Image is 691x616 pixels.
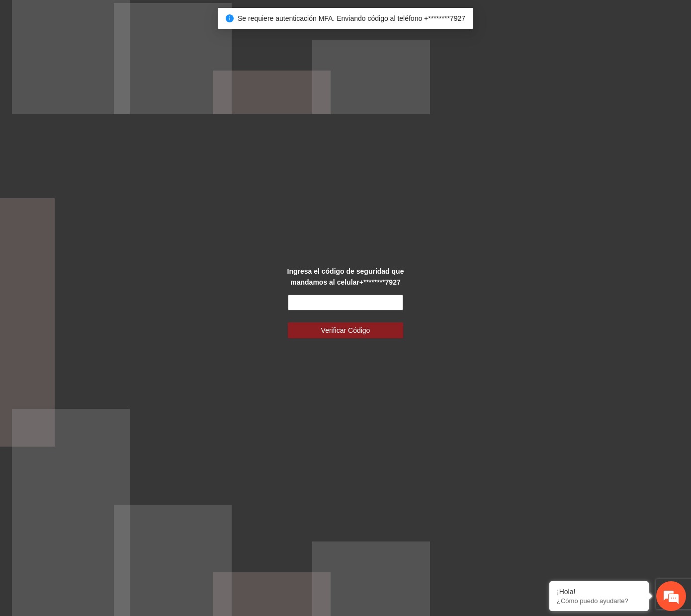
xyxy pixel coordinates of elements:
[163,5,187,29] div: Minimizar ventana de chat en vivo
[557,588,641,596] div: ¡Hola!
[5,271,189,306] textarea: Escriba su mensaje y pulse “Intro”
[238,14,465,22] span: Se requiere autenticación MFA. Enviando código al teléfono +********7927
[288,322,403,338] button: Verificar Código
[287,267,404,286] strong: Ingresa el código de seguridad que mandamos al celular +********7927
[321,325,370,336] span: Verificar Código
[226,14,234,22] span: info-circle
[52,51,167,64] div: Chatee con nosotros ahora
[557,597,641,605] p: ¿Cómo puedo ayudarte?
[58,133,137,233] span: Estamos en línea.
